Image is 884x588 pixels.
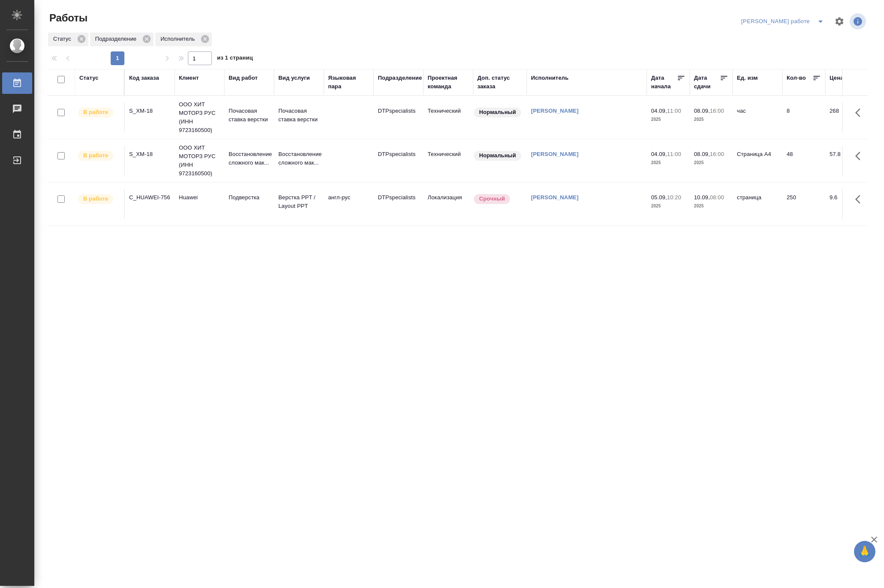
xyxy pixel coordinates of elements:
td: 268 [825,102,868,132]
p: Почасовая ставка верстки [229,107,270,124]
span: из 1 страниц [217,53,253,65]
span: Настроить таблицу [829,11,850,32]
td: DTPspecialists [374,146,423,176]
p: 16:00 [710,108,724,114]
p: 16:00 [710,151,724,157]
p: ООО ХИТ МОТОРЗ РУС (ИНН 9723160500) [179,100,220,135]
div: Кол-во [787,74,806,82]
div: Исполнитель выполняет работу [77,107,120,118]
p: 04.09, [651,108,667,114]
p: Восстановление сложного мак... [278,150,320,167]
button: Здесь прячутся важные кнопки [850,102,871,123]
div: Исполнитель [531,74,569,82]
p: 2025 [651,159,685,167]
div: Вид услуги [278,74,310,82]
p: 2025 [651,115,685,124]
span: 🙏 [857,543,872,561]
div: Код заказа [129,74,159,82]
div: split button [739,15,829,28]
div: Исполнитель выполняет работу [77,193,120,205]
td: час [733,102,782,132]
td: 9.6 [825,189,868,219]
div: Цена [830,74,844,82]
p: Восстановление сложного мак... [229,150,270,167]
div: Исполнитель [155,33,212,46]
p: Почасовая ставка верстки [278,107,320,124]
td: DTPspecialists [374,102,423,132]
p: 08.09, [694,108,710,114]
div: S_XM-18 [129,107,170,115]
p: Huawei [179,193,220,202]
td: Страница А4 [733,146,782,176]
span: Посмотреть информацию [850,13,868,30]
a: [PERSON_NAME] [531,194,579,201]
p: 04.09, [651,151,667,157]
div: Клиент [179,74,199,82]
button: Здесь прячутся важные кнопки [850,146,871,166]
div: Подразделение [378,74,422,82]
td: DTPspecialists [374,189,423,219]
p: 2025 [694,115,728,124]
p: 2025 [651,202,685,210]
td: 57.8 [825,146,868,176]
p: Срочный [479,195,505,203]
div: Вид работ [229,74,258,82]
td: 8 [782,102,825,132]
p: Верстка PPT / Layout PPT [278,193,320,210]
p: Исполнитель [160,35,198,43]
div: Подразделение [90,33,154,46]
span: Работы [47,11,87,25]
td: Технический [423,102,473,132]
p: В работе [83,151,108,160]
p: Статус [53,35,74,43]
a: [PERSON_NAME] [531,108,579,114]
div: C_HUAWEI-756 [129,193,170,202]
div: Проектная команда [428,74,469,91]
p: ООО ХИТ МОТОРЗ РУС (ИНН 9723160500) [179,144,220,178]
p: 11:00 [667,151,681,157]
div: S_XM-18 [129,150,170,159]
a: [PERSON_NAME] [531,151,579,157]
div: Ед. изм [737,74,758,82]
td: страница [733,189,782,219]
p: 08.09, [694,151,710,157]
p: В работе [83,108,108,117]
p: 11:00 [667,108,681,114]
td: Локализация [423,189,473,219]
p: 10.09, [694,194,710,201]
button: Здесь прячутся важные кнопки [850,189,871,210]
div: Исполнитель выполняет работу [77,150,120,162]
p: 2025 [694,159,728,167]
div: Статус [48,33,88,46]
button: 🙏 [854,541,875,562]
p: 05.09, [651,194,667,201]
div: Дата начала [651,74,677,91]
div: Доп. статус заказа [477,74,522,91]
td: 250 [782,189,825,219]
p: Нормальный [479,151,516,160]
div: Статус [79,74,99,82]
p: 10:20 [667,194,681,201]
p: 08:00 [710,194,724,201]
div: Языковая пара [328,74,369,91]
p: В работе [83,195,108,203]
div: Дата сдачи [694,74,720,91]
p: 2025 [694,202,728,210]
td: англ-рус [324,189,374,219]
p: Подразделение [95,35,139,43]
td: 48 [782,146,825,176]
p: Нормальный [479,108,516,117]
p: Подверстка [229,193,270,202]
td: Технический [423,146,473,176]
